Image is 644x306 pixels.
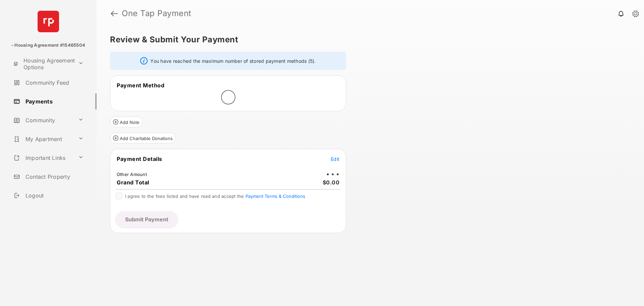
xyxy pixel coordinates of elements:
span: Payment Details [117,156,162,162]
span: $0.00 [323,179,340,186]
p: - Housing Agreement #15465504 [11,42,85,49]
a: Contact Property [11,169,97,185]
strong: One Tap Payment [122,9,192,17]
span: Grand Total [117,179,149,186]
img: svg+xml;base64,PHN2ZyB4bWxucz0iaHR0cDovL3d3dy53My5vcmcvMjAwMC9zdmciIHdpZHRoPSI2NCIgaGVpZ2h0PSI2NC... [38,11,59,32]
a: Logout [11,187,97,204]
span: Edit [331,156,339,162]
h5: Review & Submit Your Payment [110,36,625,44]
button: Add Note [110,117,143,127]
button: Submit Payment [116,211,178,227]
a: Important Links [11,150,75,166]
a: My Apartment [11,131,75,147]
a: Payments [11,93,97,110]
a: Housing Agreement Options [11,56,75,72]
button: Edit [331,156,339,162]
button: I agree to the fees listed and have read and accept the [246,193,305,199]
div: You have reached the maximum number of stored payment methods (5). [110,52,346,70]
a: Community Feed [11,75,97,91]
button: Add Charitable Donations [110,133,176,143]
span: Payment Method [117,82,164,89]
span: I agree to the fees listed and have read and accept the [125,193,305,199]
td: Other Amount [116,171,147,177]
a: Community [11,112,75,128]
